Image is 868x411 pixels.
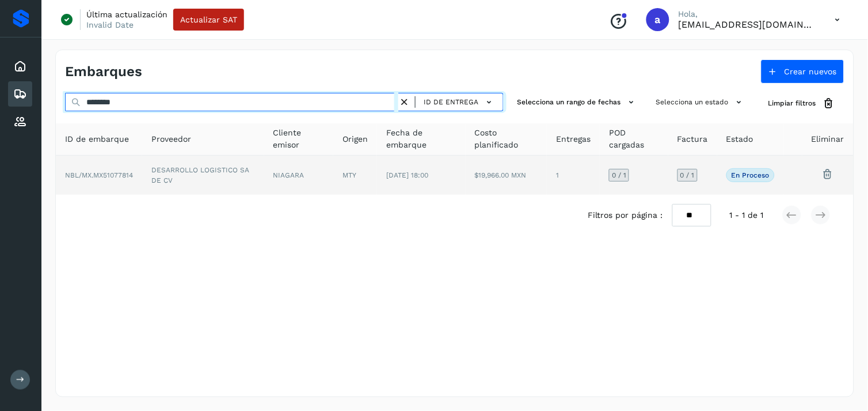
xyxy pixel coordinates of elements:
td: MTY [333,156,377,195]
button: Limpiar filtros [759,93,844,114]
button: Crear nuevos [761,59,844,84]
span: POD cargadas [609,127,659,151]
td: 1 [547,156,600,195]
span: Actualizar SAT [180,16,237,24]
span: Fecha de embarque [386,127,456,151]
span: 0 / 1 [612,172,626,179]
p: Invalid Date [86,20,134,30]
span: NBL/MX.MX51077814 [65,171,133,179]
td: DESARROLLO LOGISTICO SA DE CV [142,156,264,195]
div: Embarques [8,81,32,107]
button: Selecciona un estado [652,93,750,112]
span: Crear nuevos [785,67,837,76]
span: ID de entrega [424,97,478,107]
span: Origen [342,133,368,145]
span: 0 / 1 [680,172,695,179]
p: Última actualización [86,9,167,20]
span: Estado [726,133,753,145]
span: 1 - 1 de 1 [730,209,764,221]
span: Filtros por página : [588,209,663,221]
span: ID de embarque [65,133,129,145]
button: Actualizar SAT [173,9,244,31]
h4: Embarques [65,63,142,80]
td: NIAGARA [264,156,334,195]
span: Costo planificado [475,127,538,151]
span: Cliente emisor [273,127,325,151]
span: Limpiar filtros [768,98,816,108]
button: Selecciona un rango de fechas [513,93,642,112]
span: Eliminar [812,133,844,145]
span: [DATE] 18:00 [386,171,428,179]
span: Entregas [556,133,591,145]
span: Factura [677,133,708,145]
td: $19,966.00 MXN [466,156,547,195]
div: Proveedores [8,109,32,134]
p: alejperez@niagarawater.com [679,19,817,30]
button: ID de entrega [420,94,498,111]
p: En proceso [732,171,770,179]
div: Inicio [8,54,32,79]
p: Hola, [679,9,817,19]
span: Proveedor [151,133,191,145]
